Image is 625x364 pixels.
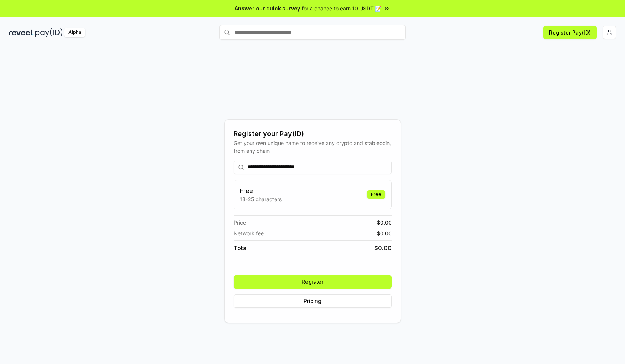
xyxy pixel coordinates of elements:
span: $ 0.00 [377,219,392,226]
span: Price [234,219,246,226]
div: Free [367,190,385,199]
button: Register [234,275,392,289]
button: Pricing [234,294,392,308]
img: reveel_dark [9,28,34,37]
span: $ 0.00 [374,244,392,252]
h3: Free [240,186,282,195]
span: Answer our quick survey [235,4,300,12]
div: Get your own unique name to receive any crypto and stablecoin, from any chain [234,139,392,155]
div: Alpha [64,28,85,37]
span: Network fee [234,229,264,237]
span: Total [234,244,248,252]
div: Register your Pay(ID) [234,129,392,139]
p: 13-25 characters [240,195,282,203]
button: Register Pay(ID) [543,26,597,39]
span: for a chance to earn 10 USDT 📝 [302,4,381,12]
img: pay_id [35,28,63,37]
span: $ 0.00 [377,229,392,237]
